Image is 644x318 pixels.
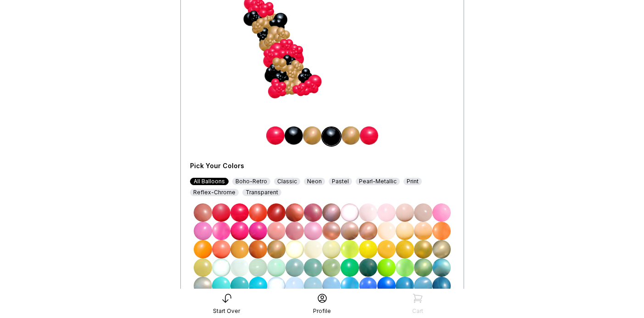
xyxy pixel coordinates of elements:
[313,307,331,315] div: Profile
[356,178,400,185] div: Pearl-Metallic
[190,189,239,196] div: Reflex-Chrome
[242,189,281,196] div: Transparent
[412,307,423,315] div: Cart
[403,178,422,185] div: Print
[232,178,270,185] div: Boho-Retro
[213,307,240,315] div: Start Over
[274,178,300,185] div: Classic
[190,161,349,170] div: Pick Your Colors
[329,178,352,185] div: Pastel
[304,178,325,185] div: Neon
[190,178,229,185] div: All Balloons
